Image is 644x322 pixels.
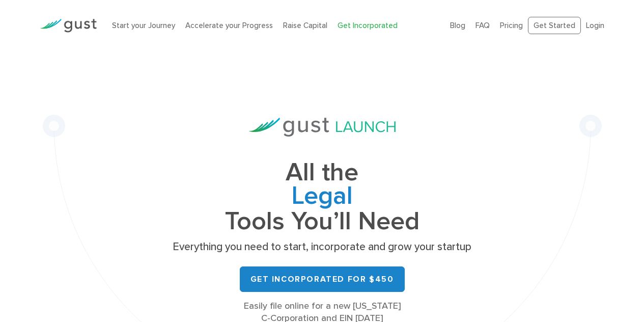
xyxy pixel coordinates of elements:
a: FAQ [475,21,490,30]
a: Get Incorporated for $450 [240,266,405,292]
a: Raise Capital [283,21,327,30]
a: Login [586,21,604,30]
a: Pricing [500,21,523,30]
h1: All the Tools You’ll Need [170,161,475,233]
img: Gust Logo [40,19,97,33]
span: Legal [170,184,475,210]
p: Everything you need to start, incorporate and grow your startup [170,240,475,254]
a: Accelerate your Progress [185,21,273,30]
a: Blog [450,21,465,30]
a: Get Incorporated [338,21,398,30]
a: Get Started [528,17,581,35]
img: Gust Launch Logo [249,118,396,137]
a: Start your Journey [112,21,175,30]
